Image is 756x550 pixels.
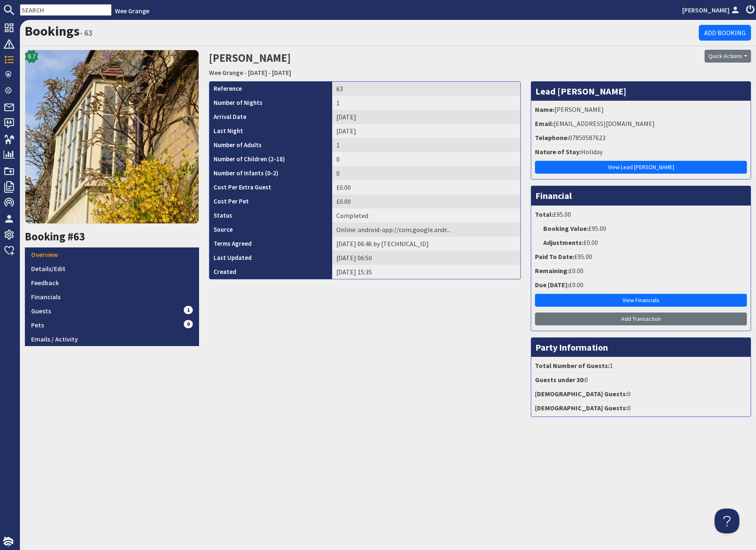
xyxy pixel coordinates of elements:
[209,180,332,194] th: Cost Per Extra Guest
[25,318,199,332] a: Pets0
[332,152,521,166] td: 0
[533,208,749,222] li: £95.00
[209,265,332,279] th: Created
[209,208,332,223] th: Status
[535,294,747,307] a: View Financials
[332,194,521,208] td: £0.00
[535,376,585,384] strong: Guests under 30:
[332,124,521,138] td: [DATE]
[209,110,332,124] th: Arrival Date
[533,103,749,117] li: [PERSON_NAME]
[699,25,751,41] a: Add Booking
[25,230,85,243] a: Booking #63
[535,313,747,325] a: Add Transaction
[533,222,749,236] li: £95.00
[533,131,749,145] li: 07850587623
[209,82,332,96] th: Reference
[332,223,521,237] td: Online: android-app://com.google.android.gm/
[25,50,199,224] img: Wee Grange's icon
[244,68,247,77] span: -
[209,138,332,152] th: Number of Adults
[184,320,193,328] span: 0
[332,110,521,124] td: [DATE]
[332,265,521,279] td: [DATE] 15:35
[332,180,521,194] td: £0.00
[209,251,332,265] th: Last Updated
[535,105,554,114] strong: Name:
[332,251,521,265] td: [DATE] 06:50
[209,223,332,237] th: Source
[535,267,569,275] strong: Remaining:
[533,236,749,250] li: £0.00
[531,338,751,357] h3: Party Information
[25,262,199,276] a: Details/Edit
[209,124,332,138] th: Last Night
[535,281,569,289] strong: Due [DATE]:
[332,237,521,251] td: [DATE] 06:46 by [TECHNICAL_ID]
[535,361,610,370] strong: Total Number of Guests:
[533,117,749,131] li: [EMAIL_ADDRESS][DOMAIN_NAME]
[209,50,567,79] h2: [PERSON_NAME]
[535,148,581,156] strong: Nature of Stay:
[535,133,569,142] strong: Telephone:
[535,252,574,261] strong: Paid To Date:
[533,250,749,264] li: £95.00
[332,208,521,223] td: Completed
[531,82,751,101] h3: Lead [PERSON_NAME]
[332,82,521,96] td: 63
[209,166,332,180] th: Number of Infants (0-2)
[533,401,749,414] li: 0
[533,278,749,292] li: £0.00
[535,161,747,174] a: View Lead [PERSON_NAME]
[533,373,749,387] li: 0
[332,138,521,152] td: 1
[705,50,751,63] button: Quick Actions
[543,238,583,247] strong: Adjustments:
[25,290,199,304] a: Financials
[25,276,199,290] a: Feedback
[332,96,521,110] td: 1
[332,166,521,180] td: 0
[25,304,199,318] a: Guests1
[535,390,627,398] strong: [DEMOGRAPHIC_DATA] Guests:
[3,537,13,547] img: staytech_i_w-64f4e8e9ee0a9c174fd5317b4b171b261742d2d393467e5bdba4413f4f884c10.svg
[535,404,627,412] strong: [DEMOGRAPHIC_DATA] Guests:
[25,23,80,39] a: Bookings
[25,50,199,230] a: 9.7
[28,51,36,61] span: 9.7
[115,7,149,15] a: Wee Grange
[535,210,553,218] strong: Total:
[209,96,332,110] th: Number of Nights
[533,359,749,373] li: 1
[248,68,291,77] a: [DATE] - [DATE]
[20,4,112,16] input: SEARCH
[533,387,749,401] li: 0
[533,264,749,278] li: £0.00
[682,5,741,15] a: [PERSON_NAME]
[533,145,749,159] li: Holiday
[80,28,92,38] small: - 63
[209,68,243,77] a: Wee Grange
[184,306,193,314] span: 1
[543,224,588,233] strong: Booking Value:
[531,186,751,205] h3: Financial
[209,152,332,166] th: Number of Children (2-18)
[25,247,199,262] a: Overview
[209,194,332,208] th: Cost Per Pet
[535,119,554,128] strong: Email:
[25,332,199,346] a: Emails / Activity
[715,509,739,533] iframe: Toggle Customer Support
[209,237,332,251] th: Terms Agreed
